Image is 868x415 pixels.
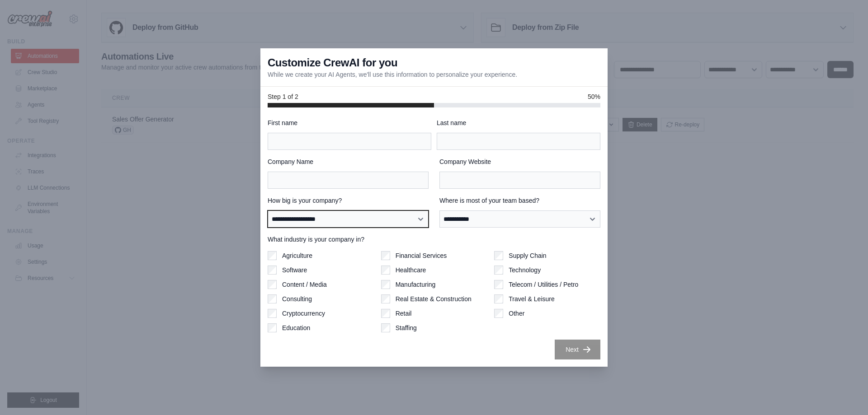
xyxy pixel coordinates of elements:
label: Consulting [282,294,312,303]
iframe: Chat Widget [823,372,868,415]
span: 50% [588,92,600,101]
label: Agriculture [282,251,312,260]
label: Company Name [268,157,429,166]
label: Last name [437,118,600,127]
label: Software [282,266,307,275]
h3: Customize CrewAI for you [268,56,397,70]
label: Financial Services [396,251,447,260]
label: Healthcare [396,266,426,275]
label: Manufacturing [396,280,436,289]
label: First name [268,118,431,127]
label: Supply Chain [509,251,546,260]
button: Next [555,340,600,359]
label: Real Estate & Construction [396,294,472,303]
label: Where is most of your team based? [439,196,600,205]
label: Travel & Leisure [509,294,554,303]
p: While we create your AI Agents, we'll use this information to personalize your experience. [268,70,517,79]
label: Cryptocurrency [282,309,325,318]
label: Technology [509,266,541,275]
label: Telecom / Utilities / Petro [509,280,578,289]
label: Other [509,309,524,318]
label: Company Website [439,157,600,166]
span: Step 1 of 2 [268,92,298,101]
label: Education [282,323,310,332]
label: How big is your company? [268,196,429,205]
label: Content / Media [282,280,327,289]
label: Staffing [396,323,417,332]
label: What industry is your company in? [268,235,600,244]
label: Retail [396,309,412,318]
